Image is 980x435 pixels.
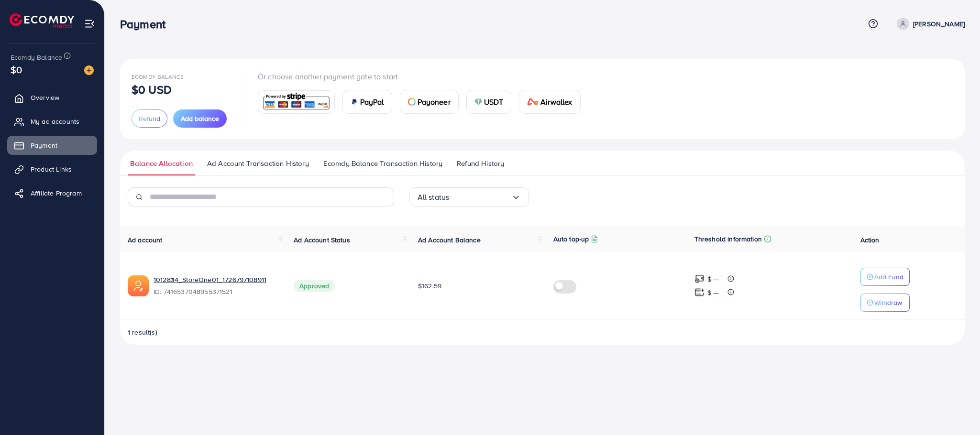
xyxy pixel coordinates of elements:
[84,18,95,29] img: menu
[408,98,416,106] img: card
[418,190,450,205] span: All status
[261,92,331,112] img: card
[913,18,965,30] p: [PERSON_NAME]
[694,287,705,297] img: top-up amount
[540,96,572,108] span: Airwallex
[294,280,335,292] span: Approved
[418,235,481,245] span: Ad Account Balance
[31,117,79,126] span: My ad accounts
[173,109,227,128] button: Add balance
[154,287,278,296] span: ID: 7416537048955371521
[527,98,539,106] img: card
[128,327,157,337] span: 1 result(s)
[7,136,97,155] a: Payment
[707,273,719,285] p: $ ---
[553,233,589,245] p: Auto top-up
[31,93,59,102] span: Overview
[132,109,167,128] button: Refund
[128,275,149,296] img: ic-ads-acc.e4c84228.svg
[874,271,903,283] p: Add Fund
[418,96,451,108] span: Payoneer
[31,141,57,150] span: Payment
[457,158,504,169] span: Refund History
[860,294,910,312] button: Withdraw
[120,17,173,31] h3: Payment
[694,233,762,245] p: Threshold information
[181,114,219,123] span: Add balance
[893,18,965,30] a: [PERSON_NAME]
[31,164,72,174] span: Product Links
[154,275,266,284] a: 1012834_StoreOne01_1726797108911
[860,268,910,286] button: Add Fund
[7,184,97,203] a: Affiliate Program
[351,98,358,106] img: card
[132,73,184,81] span: Ecomdy Balance
[258,71,588,82] p: Or choose another payment gate to start
[449,190,511,205] input: Search for option
[10,13,74,28] img: logo
[707,287,719,298] p: $ ---
[128,235,163,245] span: Ad account
[11,53,62,62] span: Ecomdy Balance
[874,297,902,308] p: Withdraw
[7,88,97,107] a: Overview
[132,84,172,95] p: $0 USD
[409,187,529,207] div: Search for option
[474,98,482,106] img: card
[860,235,880,245] span: Action
[466,90,512,114] a: cardUSDT
[360,96,384,108] span: PayPal
[342,90,392,114] a: cardPayPal
[84,65,94,75] img: image
[207,158,309,169] span: Ad Account Transaction History
[323,158,442,169] span: Ecomdy Balance Transaction History
[154,275,278,297] div: <span class='underline'>1012834_StoreOne01_1726797108911</span></br>7416537048955371521
[7,112,97,131] a: My ad accounts
[130,158,193,169] span: Balance Allocation
[484,96,504,108] span: USDT
[519,90,580,114] a: cardAirwallex
[418,281,441,291] span: $162.59
[139,114,160,123] span: Refund
[258,90,335,114] a: card
[400,90,459,114] a: cardPayoneer
[31,188,82,198] span: Affiliate Program
[694,274,705,284] img: top-up amount
[7,160,97,179] a: Product Links
[11,63,22,76] span: $0
[294,235,350,245] span: Ad Account Status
